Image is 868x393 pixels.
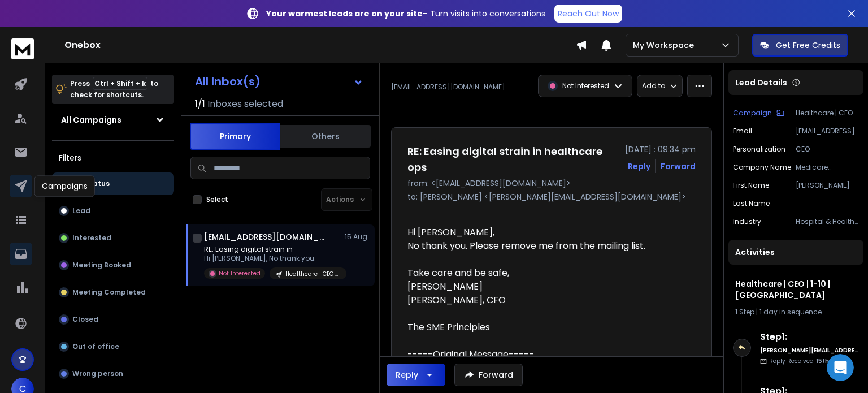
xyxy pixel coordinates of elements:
button: go back [7,5,29,26]
p: First Name [733,181,769,190]
button: Meeting Booked [52,254,174,277]
iframe: Intercom live chat [827,354,854,381]
button: Reply [387,364,445,386]
h6: Step 1 : [760,330,859,344]
button: All Status [52,172,174,195]
p: Add to [642,81,665,90]
h1: Onebox [64,38,576,52]
p: from: <[EMAIL_ADDRESS][DOMAIN_NAME]> [407,178,696,189]
div: Forward [661,161,696,172]
button: Wrong person [52,362,174,385]
button: Get Free Credits [752,34,848,57]
p: to: [PERSON_NAME] <[PERSON_NAME][EMAIL_ADDRESS][DOMAIN_NAME]> [407,191,696,202]
div: Hi [PERSON_NAME],I understand your concern, but if you are purchasing email accounts through our ... [9,134,185,280]
button: Reply [628,161,650,172]
p: Closed [72,315,98,324]
div: Reply [396,369,418,381]
p: industry [733,217,761,226]
span: 1 / 1 [195,97,205,111]
p: [PERSON_NAME] [796,181,859,190]
button: Interested [52,227,174,249]
div: Raj says… [9,134,217,301]
p: Medicare Compliance Solutions [796,163,859,172]
button: Forward [454,364,523,386]
div: man shrugging [140,64,208,118]
h1: RE: Easing digital strain in healthcare ops [407,144,618,175]
button: Gif picker [36,306,45,315]
textarea: Message… [10,282,216,301]
button: All Inbox(s) [186,70,372,93]
span: Ctrl + Shift + k [93,77,147,90]
p: Hi [PERSON_NAME], No thank you. [204,254,340,263]
img: logo [11,38,34,59]
p: [EMAIL_ADDRESS][DOMAIN_NAME] [391,83,505,92]
span: 1 Step [735,307,754,317]
p: Wrong person [72,369,123,378]
p: Healthcare | CEO | 1-10 | [GEOGRAPHIC_DATA] [285,270,340,278]
p: Interested [72,234,111,243]
h1: [EMAIL_ADDRESS][DOMAIN_NAME] [204,231,328,243]
div: I understand your concern, but if you are purchasing email accounts through our platform, adding ... [18,152,176,274]
p: Not Interested [562,81,609,90]
button: Upload attachment [54,306,63,315]
p: Personalization [733,145,785,154]
p: Get Free Credits [776,40,840,51]
div: Close [198,5,219,25]
p: [DATE] : 09:34 pm [625,144,696,155]
p: Lead Details [735,77,787,88]
button: Send a message… [194,301,212,319]
p: Last Name [733,199,770,208]
p: Lead [72,206,90,215]
p: Email [733,127,752,136]
h3: Inboxes selected [207,97,283,111]
p: RE: Easing digital strain in [204,245,340,254]
h1: All Campaigns [61,114,121,126]
button: Home [177,5,198,26]
p: Out of office [72,342,119,351]
p: Meeting Completed [72,288,146,297]
p: Campaign [733,109,772,118]
p: My Workspace [633,40,698,51]
p: Not Interested [219,269,261,278]
h1: Healthcare | CEO | 1-10 | [GEOGRAPHIC_DATA] [735,278,857,301]
button: Others [280,124,371,149]
span: 15th, Aug [816,357,844,365]
div: man shrugging [131,50,217,125]
p: [EMAIL_ADDRESS][DOMAIN_NAME] [796,127,859,136]
p: Hospital & Health Care [796,217,859,226]
p: Healthcare | CEO | 1-10 | [GEOGRAPHIC_DATA] [796,109,859,118]
h1: All Inbox(s) [195,76,261,87]
img: Profile image for Box [32,6,50,24]
p: The team can also help [55,14,141,25]
span: 1 day in sequence [759,307,822,317]
button: Closed [52,308,174,331]
button: Lead [52,200,174,222]
button: Primary [190,123,280,150]
p: CEO [796,145,859,154]
button: All Campaigns [52,109,174,131]
h6: [PERSON_NAME][EMAIL_ADDRESS][DOMAIN_NAME] [760,346,859,355]
h1: Box [55,6,71,14]
p: – Turn visits into conversations [266,8,545,19]
button: Campaign [733,109,784,118]
p: Reply Received [769,357,844,365]
button: Meeting Completed [52,281,174,304]
button: Emoji picker [18,306,27,315]
p: Press to check for shortcuts. [70,78,158,101]
p: Meeting Booked [72,261,131,270]
div: Convier says… [9,50,217,134]
div: Hi [PERSON_NAME], [18,141,176,152]
p: Reach Out Now [558,8,619,19]
div: | [735,308,857,317]
button: Out of office [52,335,174,358]
p: 15 Aug [345,232,370,241]
p: Company Name [733,163,791,172]
label: Select [206,195,228,204]
strong: Your warmest leads are on your site [266,8,423,19]
a: Reach Out Now [554,5,622,23]
h3: Filters [52,150,174,166]
div: Campaigns [34,175,95,197]
div: Activities [728,240,863,265]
